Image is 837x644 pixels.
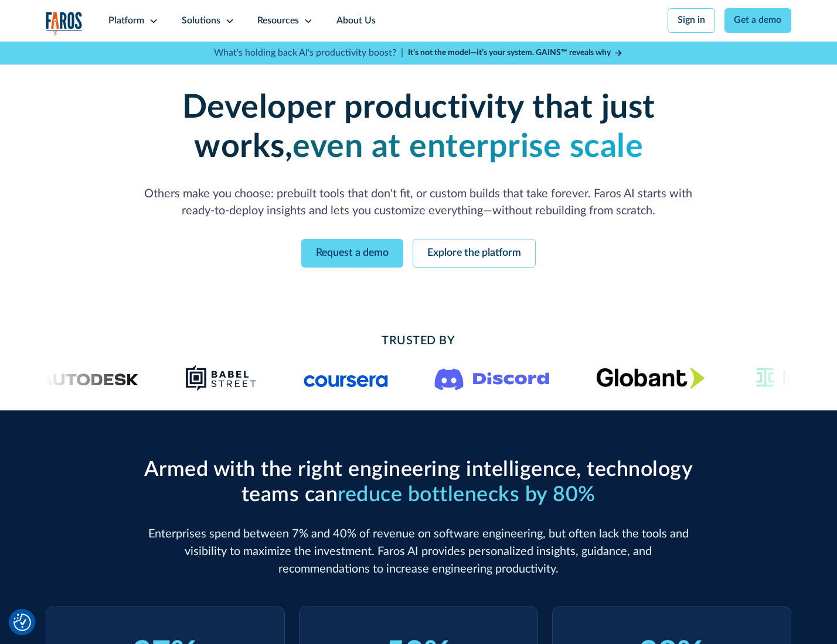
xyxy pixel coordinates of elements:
[139,457,698,508] h2: Armed with the right engineering intelligence, technology teams can
[185,364,257,392] img: Babel Street logo png
[139,333,698,350] h2: Trusted By
[413,239,536,268] a: Explore the platform
[13,614,31,631] img: Revisit consent button
[139,186,698,221] p: Others make you choose: prebuilt tools that don't fit, or custom builds that take forever. Faros ...
[668,8,715,33] a: Sign in
[108,14,144,28] div: Platform
[13,614,31,631] button: Cookie Settings
[408,47,624,59] a: It’s not the model—it’s your system. GAINS™ reveals why
[408,49,611,57] strong: It’s not the model—it’s your system. GAINS™ reveals why
[214,46,403,60] p: What's holding back AI's productivity boost? |
[257,14,299,28] div: Resources
[434,366,549,390] img: Logo of the communication platform Discord.
[724,8,792,33] a: Get a demo
[596,367,705,389] img: Globant's logo
[139,526,698,578] p: Enterprises spend between 7% and 40% of revenue on software engineering, but often lack the tools...
[46,12,83,36] img: Logo of the analytics and reporting company Faros.
[46,12,83,36] a: home
[338,484,596,505] span: reduce bottlenecks by 80%
[182,91,655,163] strong: Developer productivity that just works,
[292,131,643,163] strong: even at enterprise scale
[301,239,403,268] a: Request a demo
[304,369,388,388] img: Logo of the online learning platform Coursera.
[182,14,220,28] div: Solutions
